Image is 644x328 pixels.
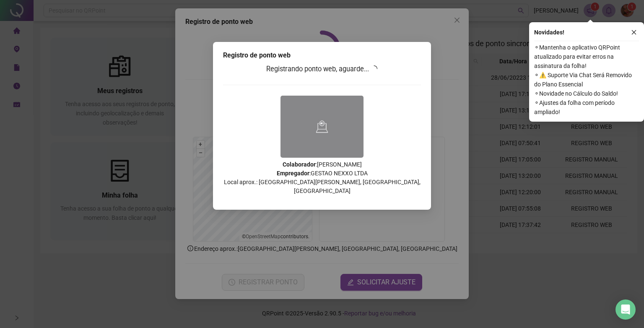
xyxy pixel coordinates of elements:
span: Novidades ! [534,28,564,37]
p: : [PERSON_NAME] : GESTAO NEXXO LTDA Local aprox.: [GEOGRAPHIC_DATA][PERSON_NAME], [GEOGRAPHIC_DAT... [223,160,421,195]
span: ⚬ Ajustes da folha com período ampliado! [534,98,639,117]
strong: Colaborador [283,161,316,168]
span: ⚬ Novidade no Cálculo do Saldo! [534,89,639,98]
strong: Empregador [277,170,309,177]
div: Open Intercom Messenger [615,299,636,320]
span: loading [370,65,378,73]
div: Registro de ponto web [223,50,421,60]
span: close [631,29,637,35]
img: 2Q== [280,96,364,158]
span: ⚬ Mantenha o aplicativo QRPoint atualizado para evitar erros na assinatura da folha! [534,43,639,70]
h3: Registrando ponto web, aguarde... [223,64,421,75]
span: ⚬ ⚠️ Suporte Via Chat Será Removido do Plano Essencial [534,70,639,89]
